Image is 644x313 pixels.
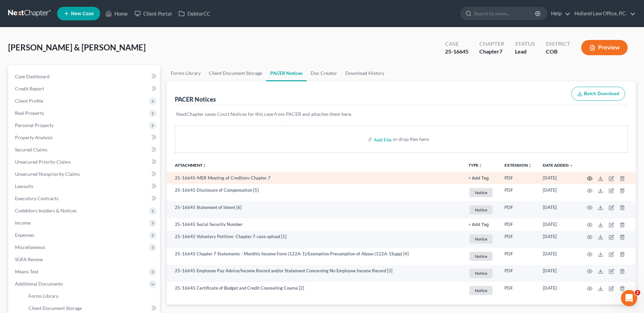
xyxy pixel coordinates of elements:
[10,156,160,168] a: Unsecured Priority Claims
[499,282,537,299] td: PDF
[537,231,579,248] td: [DATE]
[479,40,504,48] div: Chapter
[581,40,628,55] button: Preview
[569,164,573,168] i: expand_more
[468,268,494,279] a: Notice
[15,98,43,104] span: Client Profile
[10,70,160,83] a: Case Dashboard
[546,48,570,56] div: COB
[470,252,493,261] span: Notice
[167,231,463,248] td: 25-16645 Voluntary Petition- Chapter 7-case upload [1]
[499,48,502,55] span: 7
[468,285,494,296] a: Notice
[15,208,77,213] span: Codebtors Insiders & Notices
[546,40,570,48] div: District
[474,7,536,20] input: Search by name...
[10,131,160,144] a: Property Analysis
[468,176,489,181] button: + Add Tag
[445,40,468,48] div: Case
[537,265,579,282] td: [DATE]
[499,248,537,265] td: PDF
[167,265,463,282] td: 25-16645 Employee Pay Advice/Income Record and/or Statement Concerning No Employee Income Record [3]
[15,183,33,189] span: Lawsuits
[470,205,493,214] span: Notice
[470,234,493,244] span: Notice
[307,65,341,81] a: Doc Creator
[499,172,537,184] td: PDF
[470,188,493,197] span: Notice
[15,122,54,128] span: Personal Property
[470,286,493,295] span: Notice
[175,163,206,168] a: Attachmentunfold_more
[468,233,494,245] a: Notice
[537,184,579,201] td: [DATE]
[10,253,160,266] a: SOFA Review
[175,95,216,103] div: PACER Notices
[176,111,626,118] p: NextChapter saves Court Notices for this case from PACER and attaches them here.
[499,265,537,282] td: PDF
[15,159,71,165] span: Unsecured Priority Claims
[167,184,463,201] td: 25-16645 Disclosure of Compensation [5]
[341,65,388,81] a: Download History
[479,48,504,56] div: Chapter
[468,223,489,227] button: + Add Tag
[15,269,38,274] span: Means Test
[445,48,468,56] div: 25-16645
[266,65,307,81] a: PACER Notices
[468,163,482,168] button: TYPEunfold_more
[15,147,48,152] span: Secured Claims
[15,110,44,116] span: Real Property
[468,187,494,198] a: Notice
[167,282,463,299] td: 25-16645 Certificate of Budget and Credit Counseling Course [2]
[8,42,146,52] span: [PERSON_NAME] & [PERSON_NAME]
[15,171,80,177] span: Unsecured Nonpriority Claims
[584,91,619,97] span: Batch Download
[499,218,537,231] td: PDF
[515,48,535,56] div: Lead
[10,83,160,95] a: Credit Report
[515,40,535,48] div: Status
[537,282,579,299] td: [DATE]
[571,7,636,20] a: Holland Law Office, P.C.
[15,134,53,140] span: Property Analysis
[499,184,537,201] td: PDF
[504,163,532,168] a: Extensionunfold_more
[537,248,579,265] td: [DATE]
[205,65,266,81] a: Client Document Storage
[468,204,494,215] a: Notice
[499,201,537,218] td: PDF
[478,164,482,168] i: unfold_more
[393,136,429,143] div: or drop files here
[15,256,43,262] span: SOFA Review
[167,201,463,218] td: 25-16645 Statement of Intent [6]
[470,269,493,278] span: Notice
[15,86,44,91] span: Credit Report
[29,305,82,311] span: Client Document Storage
[548,7,570,20] a: Help
[175,7,214,20] a: DebtorCC
[528,164,532,168] i: unfold_more
[167,218,463,231] td: 25-16645 Social Security Number
[23,290,160,302] a: Forms Library
[468,221,494,228] a: + Add Tag
[499,231,537,248] td: PDF
[10,168,160,180] a: Unsecured Nonpriority Claims
[167,172,463,184] td: 25-16645-MER Meeting of Creditors-Chapter 7
[15,220,31,226] span: Income
[15,281,63,287] span: Additional Documents
[635,290,640,295] span: 1
[167,248,463,265] td: 25-16645 Chapter 7 Statements - Monthly Income Form (122A-1)/Exemption Presumption of Abuse (122A...
[167,65,205,81] a: Forms Library
[621,290,637,306] iframe: Intercom live chat
[15,195,58,201] span: Executory Contracts
[15,74,50,79] span: Case Dashboard
[543,163,573,168] a: Date Added expand_more
[102,7,131,20] a: Home
[571,87,625,101] button: Batch Download
[15,232,34,238] span: Expenses
[71,11,94,16] span: New Case
[537,218,579,231] td: [DATE]
[537,172,579,184] td: [DATE]
[468,251,494,262] a: Notice
[10,144,160,156] a: Secured Claims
